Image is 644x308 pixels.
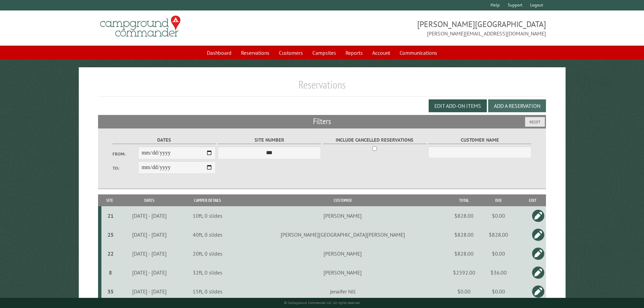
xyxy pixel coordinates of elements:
td: [PERSON_NAME] [235,206,451,225]
label: Dates [113,136,216,144]
div: 21 [104,212,117,219]
th: Total [451,194,478,206]
div: 8 [104,269,117,276]
a: Reports [341,46,367,59]
button: Reset [525,117,545,127]
td: 32ft, 0 slides [181,263,235,282]
td: 20ft, 0 slides [181,244,235,263]
div: [DATE] - [DATE] [119,269,180,276]
td: $0.00 [478,282,519,301]
div: [DATE] - [DATE] [119,231,180,238]
a: Dashboard [203,46,236,59]
a: Account [368,46,394,59]
td: [PERSON_NAME] [235,263,451,282]
td: $0.00 [451,282,478,301]
th: Customer [235,194,451,206]
div: [DATE] - [DATE] [119,212,180,219]
a: Campsites [308,46,340,59]
td: $36.00 [478,263,519,282]
label: Include Cancelled Reservations [323,136,426,144]
th: Due [478,194,519,206]
span: [PERSON_NAME][GEOGRAPHIC_DATA] [PERSON_NAME][EMAIL_ADDRESS][DOMAIN_NAME] [322,19,546,38]
td: $0.00 [478,206,519,225]
td: 15ft, 0 slides [181,282,235,301]
small: © Campground Commander LLC. All rights reserved. [284,301,360,305]
td: jenaifer hill [235,282,451,301]
td: [PERSON_NAME][GEOGRAPHIC_DATA][PERSON_NAME] [235,225,451,244]
td: [PERSON_NAME] [235,244,451,263]
label: From: [113,151,138,157]
button: Add a Reservation [488,99,546,112]
td: $828.00 [451,225,478,244]
h1: Reservations [98,78,546,97]
td: 10ft, 0 slides [181,206,235,225]
div: 35 [104,288,117,295]
td: $828.00 [478,225,519,244]
div: [DATE] - [DATE] [119,250,180,257]
img: Campground Commander [98,13,183,40]
th: Site [101,194,118,206]
div: [DATE] - [DATE] [119,288,180,295]
label: Customer Name [428,136,531,144]
label: To: [113,165,138,171]
td: $828.00 [451,244,478,263]
h2: Filters [98,115,546,128]
th: Edit [519,194,546,206]
th: Dates [118,194,181,206]
td: $2592.00 [451,263,478,282]
a: Communications [396,46,441,59]
div: 22 [104,250,117,257]
td: $0.00 [478,244,519,263]
th: Camper Details [181,194,235,206]
label: Site Number [218,136,321,144]
a: Customers [275,46,307,59]
button: Edit Add-on Items [429,99,487,112]
td: 40ft, 0 slides [181,225,235,244]
div: 25 [104,231,117,238]
td: $828.00 [451,206,478,225]
a: Reservations [237,46,273,59]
